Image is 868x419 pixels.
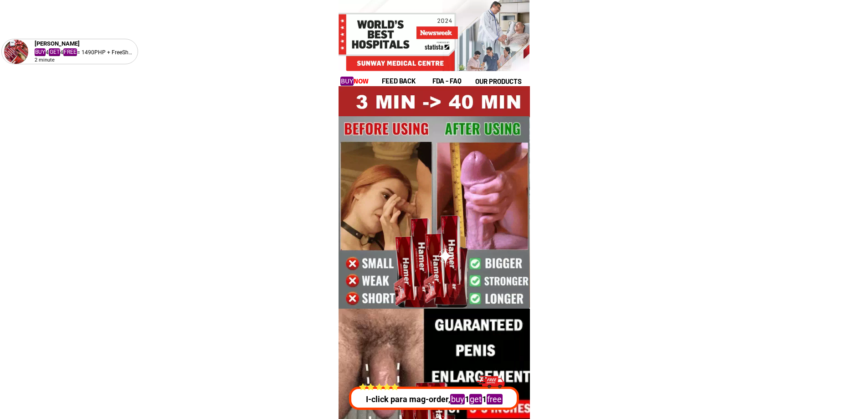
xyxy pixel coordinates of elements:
[487,394,502,404] mark: free
[340,76,370,87] h1: now
[475,76,529,87] h1: our products
[450,394,464,404] mark: buy
[469,394,482,404] mark: get
[340,77,354,86] mark: buy
[382,76,431,86] h1: feed back
[347,393,522,405] p: I-click para mag-order, 1 1
[432,76,483,86] h1: fda - FAQ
